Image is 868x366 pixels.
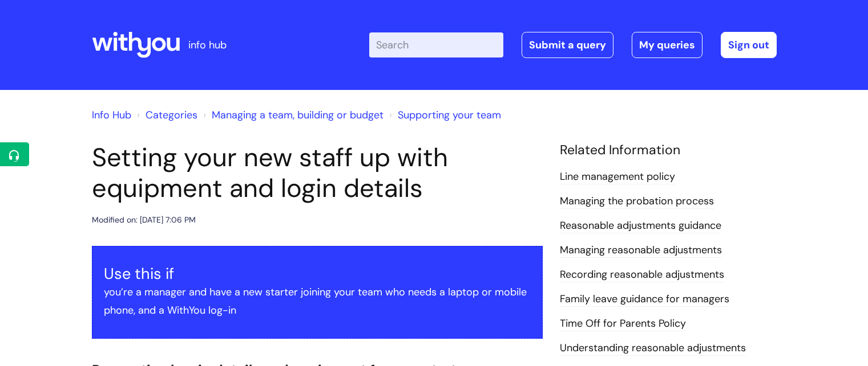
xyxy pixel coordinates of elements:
[522,32,613,58] a: Submit a query
[721,32,777,58] a: Sign out
[92,213,196,227] div: Modified on: [DATE] 7:06 PM
[632,32,703,58] a: My queries
[560,341,746,356] a: Understanding reasonable adjustments
[200,106,383,124] li: Managing a team, building or budget
[560,194,714,209] a: Managing the probation process
[369,32,503,57] input: Search
[398,108,501,122] a: Supporting your team
[104,283,531,320] p: you’re a manager and have a new starter joining your team who needs a laptop or mobile phone, and...
[560,219,721,233] a: Reasonable adjustments guidance
[188,36,227,54] p: info hub
[92,108,131,122] a: Info Hub
[560,243,722,258] a: Managing reasonable adjustments
[146,108,197,122] a: Categories
[386,106,501,124] li: Supporting your team
[560,316,686,331] a: Time Off for Parents Policy
[369,32,777,58] div: | -
[212,108,383,122] a: Managing a team, building or budget
[134,106,197,124] li: Solution home
[560,268,724,282] a: Recording reasonable adjustments
[560,292,729,307] a: Family leave guidance for managers
[560,170,675,184] a: Line management policy
[560,142,777,158] h4: Related Information
[104,265,531,283] h3: Use this if
[92,142,543,204] h1: Setting your new staff up with equipment and login details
